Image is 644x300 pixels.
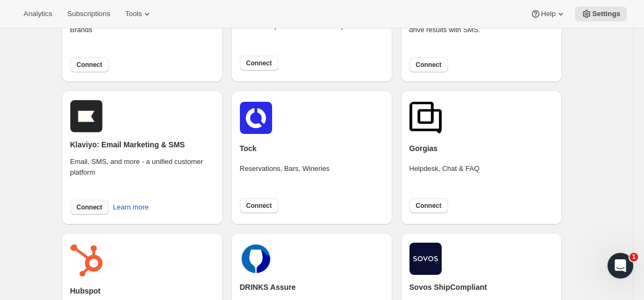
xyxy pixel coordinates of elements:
[70,139,185,150] h2: Klaviyo: Email Marketing & SMS
[240,198,279,213] button: Connect
[70,244,103,276] img: hubspot.png
[541,10,555,18] span: Help
[240,282,296,292] h2: DRINKS Assure
[125,10,142,18] span: Tools
[70,14,214,50] div: Personalized Text Messaging for Innovative Brands
[67,10,110,18] span: Subscriptions
[77,203,103,212] span: Connect
[524,6,573,21] button: Help
[107,199,155,216] button: Learn more
[409,163,480,189] div: Helpdesk, Chat & FAQ
[409,57,448,72] button: Connect
[240,102,272,134] img: tockicon.png
[409,198,448,213] button: Connect
[409,14,553,50] div: Develop relationships, deliver experiences, drive results with SMS.
[409,102,442,134] img: gorgias.png
[17,6,58,21] button: Analytics
[70,156,214,193] div: Email, SMS, and more - a unified customer platform
[246,59,272,67] span: Connect
[240,21,372,47] div: Unlock the power of customer experiences
[77,61,103,69] span: Connect
[240,163,330,189] div: Reservations, Bars, Wineries
[119,6,159,21] button: Tools
[70,200,109,215] button: Connect
[113,202,149,213] span: Learn more
[70,286,101,296] h2: Hubspot
[416,201,442,210] span: Connect
[409,143,438,154] h2: Gorgias
[240,56,279,71] button: Connect
[240,243,272,275] img: drinks.png
[592,10,620,18] span: Settings
[409,243,442,275] img: shipcompliant.png
[70,57,109,72] button: Connect
[575,6,627,21] button: Settings
[240,143,257,154] h2: Tock
[61,6,116,21] button: Subscriptions
[416,61,442,69] span: Connect
[608,253,633,279] iframe: Intercom live chat
[409,282,487,292] h2: Sovos ShipCompliant
[630,253,638,261] span: 1
[246,201,272,210] span: Connect
[24,10,52,18] span: Analytics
